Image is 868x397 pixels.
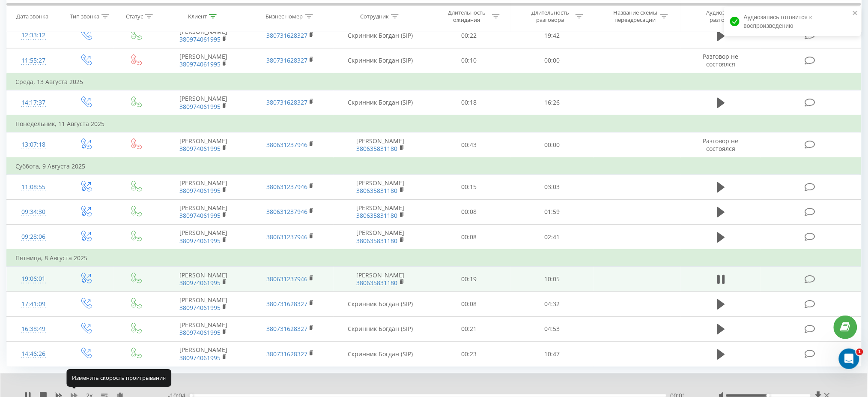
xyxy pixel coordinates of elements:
a: 380635831180 [357,144,398,153]
td: Суббота, 9 Августа 2025 [7,158,862,175]
a: 380731628327 [266,31,307,39]
div: Клиент [188,12,207,20]
span: Разговор не состоялся [703,52,739,68]
td: [PERSON_NAME] [160,292,247,316]
td: 00:21 [427,316,511,341]
td: [PERSON_NAME] [334,174,427,199]
div: 09:34:30 [15,204,51,220]
a: 380974061995 [179,304,221,312]
div: Изменить скорость проигрывания [66,370,171,387]
div: Бизнес номер [266,12,303,20]
td: 10:05 [510,267,594,292]
td: 00:10 [427,48,511,73]
a: 380974061995 [179,60,221,68]
a: 380631237946 [266,183,307,191]
td: [PERSON_NAME] [334,132,427,158]
button: close [853,9,859,18]
td: 00:00 [510,48,594,73]
div: Дата звонка [16,12,48,20]
td: 10:47 [510,342,594,367]
div: 12:33:12 [15,27,51,44]
div: 17:41:09 [15,296,51,313]
td: 01:59 [510,199,594,224]
a: 380974061995 [179,144,221,153]
td: [PERSON_NAME] [160,199,247,224]
a: 380631237946 [266,141,307,149]
td: [PERSON_NAME] [160,23,247,48]
div: 16:38:49 [15,321,51,337]
a: 380974061995 [179,186,221,195]
a: 380974061995 [179,354,221,362]
td: Скринник Богдан (SIP) [334,90,427,115]
div: Аудиозапись разговора [696,9,752,24]
td: 03:03 [510,174,594,199]
td: [PERSON_NAME] [160,174,247,199]
a: 380731628327 [266,325,307,333]
td: 00:00 [510,132,594,158]
td: 00:08 [427,199,511,224]
td: [PERSON_NAME] [334,267,427,292]
td: Скринник Богдан (SIP) [334,316,427,341]
div: Аудиозапись готовится к воспроизведению [724,7,861,36]
td: [PERSON_NAME] [334,225,427,250]
iframe: Intercom live chat [839,349,859,369]
a: 380635831180 [357,237,398,245]
td: 04:32 [510,292,594,316]
a: 380974061995 [179,102,221,111]
a: 380635831180 [357,211,398,220]
td: Понедельник, 11 Августа 2025 [7,115,862,132]
td: Среда, 13 Августа 2025 [7,73,862,90]
a: 380974061995 [179,328,221,337]
td: Скринник Богдан (SIP) [334,292,427,316]
div: 09:28:06 [15,229,51,245]
td: [PERSON_NAME] [160,90,247,115]
a: 380974061995 [179,35,221,43]
td: 00:43 [427,132,511,158]
td: 19:42 [510,23,594,48]
td: Скринник Богдан (SIP) [334,48,427,73]
td: [PERSON_NAME] [334,199,427,224]
div: Длительность разговора [528,9,573,24]
div: 19:06:01 [15,271,51,287]
td: 00:08 [427,225,511,250]
a: 380635831180 [357,279,398,287]
div: Название схемы переадресации [612,9,658,24]
a: 380974061995 [179,237,221,245]
a: 380974061995 [179,211,221,220]
a: 380731628327 [266,56,307,64]
a: 380731628327 [266,98,307,106]
td: Скринник Богдан (SIP) [334,342,427,367]
td: 00:15 [427,174,511,199]
div: Тип звонка [70,12,99,20]
span: 1 [856,349,863,355]
td: [PERSON_NAME] [160,225,247,250]
div: 11:08:55 [15,179,51,195]
div: 13:07:18 [15,136,51,153]
td: 02:41 [510,225,594,250]
span: Разговор не состоялся [703,137,739,153]
a: 380631237946 [266,233,307,241]
td: 00:19 [427,267,511,292]
td: [PERSON_NAME] [160,316,247,341]
td: 00:23 [427,342,511,367]
td: Скринник Богдан (SIP) [334,23,427,48]
a: 380974061995 [179,279,221,287]
td: [PERSON_NAME] [160,48,247,73]
div: 14:46:26 [15,346,51,362]
td: 16:26 [510,90,594,115]
a: 380635831180 [357,186,398,195]
td: [PERSON_NAME] [160,132,247,158]
div: Статус [126,12,143,20]
div: 11:55:27 [15,52,51,69]
td: 00:18 [427,90,511,115]
td: 04:53 [510,316,594,341]
div: Сотрудник [360,12,389,20]
a: 380731628327 [266,350,307,358]
td: [PERSON_NAME] [160,342,247,367]
div: 14:17:37 [15,94,51,111]
td: 00:08 [427,292,511,316]
a: 380631237946 [266,208,307,216]
div: Длительность ожидания [444,9,490,24]
td: 00:22 [427,23,511,48]
td: [PERSON_NAME] [160,267,247,292]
